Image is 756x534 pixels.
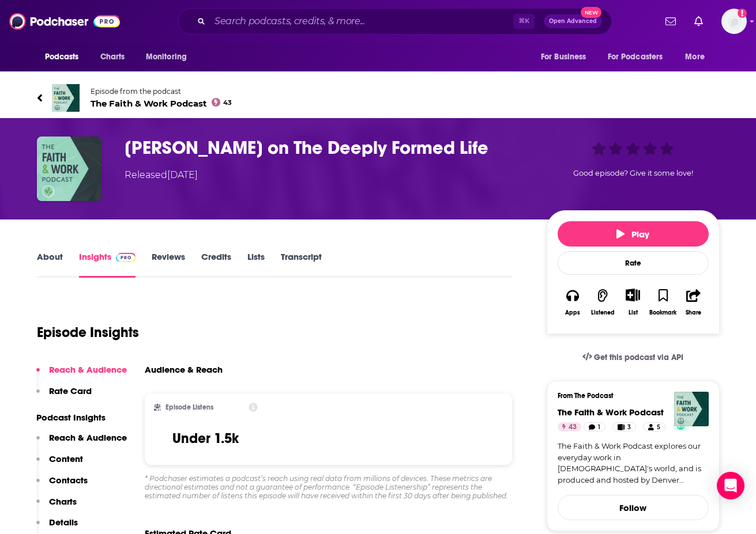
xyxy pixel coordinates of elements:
[608,49,663,65] span: For Podcasters
[36,385,92,407] button: Rate Card
[565,309,580,316] div: Apps
[674,392,709,426] img: The Faith & Work Podcast
[37,324,139,341] h1: Episode Insights
[533,46,601,68] button: open menu
[52,84,80,112] img: The Faith & Work Podcast
[166,403,213,411] h2: Episode Listens
[721,9,747,34] span: Logged in as shcarlos
[558,407,664,418] a: The Faith & Work Podcast
[558,392,699,400] h3: From The Podcast
[618,281,648,323] div: Show More ButtonList
[100,49,125,65] span: Charts
[717,472,744,499] div: Open Intercom Messenger
[661,12,680,31] a: Show notifications dropdown
[594,353,683,362] span: Get this podcast via API
[629,309,638,316] div: List
[569,422,577,433] span: 43
[37,137,101,201] img: Rich Villodas on The Deeply Formed Life
[37,84,720,112] a: The Faith & Work PodcastEpisode from the podcastThe Faith & Work Podcast43
[49,475,88,486] p: Contacts
[145,364,223,375] h3: Audience & Reach
[178,8,612,35] div: Search podcasts, credits, & more...
[36,412,127,423] p: Podcast Insights
[549,18,597,24] span: Open Advanced
[201,251,231,278] a: Credits
[721,9,747,34] img: User Profile
[223,100,232,105] span: 43
[685,49,705,65] span: More
[558,251,709,275] div: Rate
[116,253,136,262] img: Podchaser Pro
[600,46,680,68] button: open menu
[247,251,265,278] a: Lists
[678,281,708,323] button: Share
[9,10,120,32] img: Podchaser - Follow, Share and Rate Podcasts
[37,251,63,278] a: About
[49,517,78,528] p: Details
[558,221,709,247] button: Play
[616,229,649,240] span: Play
[627,422,631,433] span: 3
[648,281,678,323] button: Bookmark
[146,49,187,65] span: Monitoring
[584,422,605,431] a: 1
[45,49,79,65] span: Podcasts
[591,309,615,316] div: Listened
[36,364,127,385] button: Reach & Audience
[558,495,709,520] button: Follow
[210,12,513,31] input: Search podcasts, credits, & more...
[93,46,132,68] a: Charts
[738,9,747,18] svg: Add a profile image
[36,496,77,517] button: Charts
[281,251,322,278] a: Transcript
[721,9,747,34] button: Show profile menu
[79,251,136,278] a: InsightsPodchaser Pro
[677,46,719,68] button: open menu
[621,289,645,301] button: Show More Button
[558,422,581,431] a: 43
[138,46,202,68] button: open menu
[172,430,239,447] h3: Under 1.5k
[49,385,92,396] p: Rate Card
[49,364,127,375] p: Reach & Audience
[37,46,94,68] button: open menu
[588,281,618,323] button: Listened
[91,87,232,96] span: Episode from the podcast
[36,432,127,453] button: Reach & Audience
[36,453,83,475] button: Content
[49,496,77,507] p: Charts
[598,422,600,433] span: 1
[657,422,660,433] span: 5
[558,441,709,486] a: The Faith & Work Podcast explores our everyday work in [DEMOGRAPHIC_DATA]'s world, and is produce...
[125,137,528,159] h3: Rich Villodas on The Deeply Formed Life
[513,14,535,29] span: ⌘ K
[581,7,601,18] span: New
[612,422,636,431] a: 3
[573,343,693,372] a: Get this podcast via API
[36,475,88,496] button: Contacts
[686,309,701,316] div: Share
[558,281,588,323] button: Apps
[649,309,676,316] div: Bookmark
[49,453,83,464] p: Content
[544,14,602,28] button: Open AdvancedNew
[690,12,708,31] a: Show notifications dropdown
[643,422,665,431] a: 5
[541,49,586,65] span: For Business
[125,168,198,182] div: Released [DATE]
[145,474,513,500] div: * Podchaser estimates a podcast’s reach using real data from millions of devices. These metrics a...
[49,432,127,443] p: Reach & Audience
[91,98,232,109] span: The Faith & Work Podcast
[573,169,693,177] span: Good episode? Give it some love!
[152,251,185,278] a: Reviews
